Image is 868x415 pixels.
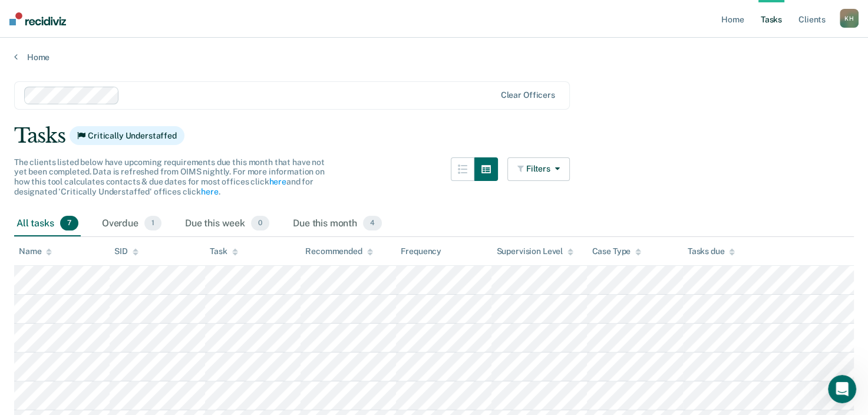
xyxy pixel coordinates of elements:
div: Supervision Level [496,246,573,256]
div: Recommended [305,246,372,256]
span: Critically Understaffed [70,126,184,145]
span: 0 [251,216,269,231]
div: Case Type [592,246,641,256]
div: Due this week0 [183,211,272,237]
div: SID [114,246,138,256]
div: All tasks7 [14,211,81,237]
span: 7 [60,216,78,231]
div: Overdue1 [100,211,164,237]
span: 4 [363,216,382,231]
span: 1 [144,216,161,231]
div: Tasks [14,124,854,148]
div: Clear officers [501,90,555,100]
iframe: Intercom live chat [828,375,856,403]
div: Task [210,246,237,256]
a: here [269,177,286,186]
div: Name [19,246,52,256]
a: Home [14,52,854,62]
img: Recidiviz [9,12,66,25]
a: here [201,187,218,196]
div: K H [840,9,859,28]
div: Due this month4 [291,211,384,237]
div: Tasks due [688,246,735,256]
div: Frequency [401,246,441,256]
span: The clients listed below have upcoming requirements due this month that have not yet been complet... [14,157,325,196]
button: KH [840,9,859,28]
button: Filters [507,157,570,181]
